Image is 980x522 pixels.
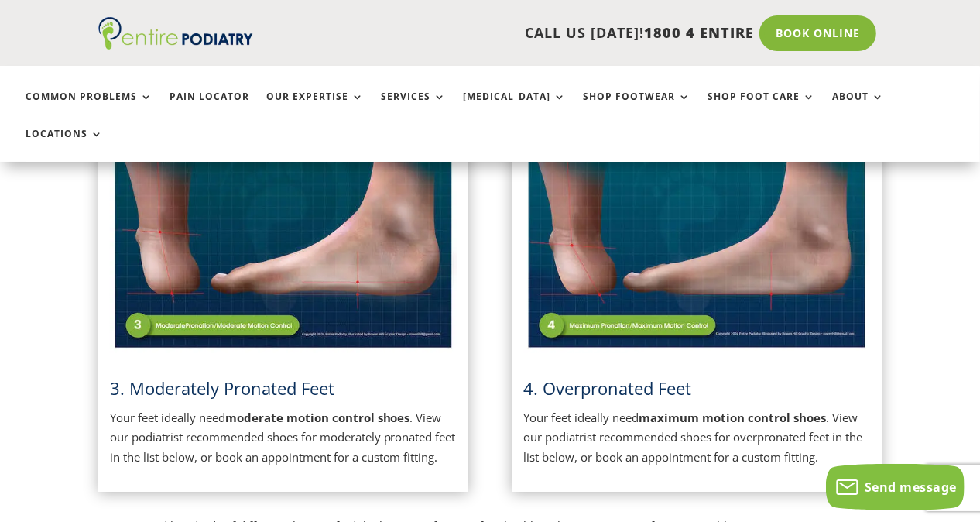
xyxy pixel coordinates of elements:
[225,410,410,425] strong: moderate motion control shoes
[865,479,957,496] span: Send message
[381,91,446,125] a: Services
[826,464,965,510] button: Send message
[110,376,334,400] span: 3. Moderately Pronated Feet
[274,23,755,43] p: CALL US [DATE]!
[639,410,826,425] strong: maximum motion control shoes
[110,108,457,353] img: Moderately Pronated Feet - View Podiatrist Recommended Moderate Motion Control Shoes
[832,91,884,125] a: About
[26,129,103,162] a: Locations
[98,17,253,50] img: logo (1)
[708,91,815,125] a: Shop Foot Care
[523,376,691,400] span: 4. Overpronated Feet
[583,91,690,125] a: Shop Footwear
[523,408,871,468] p: Your feet ideally need . View our podiatrist recommended shoes for overpronated feet in the list ...
[463,91,566,125] a: [MEDICAL_DATA]
[266,91,364,125] a: Our Expertise
[523,108,871,353] img: Overpronated Feet - View Podiatrist Recommended Maximum Motion Control Shoes
[170,91,249,125] a: Pain Locator
[644,23,754,42] span: 1800 4 ENTIRE
[98,37,253,53] a: Entire Podiatry
[759,15,876,51] a: Book Online
[26,91,152,125] a: Common Problems
[110,408,457,468] p: Your feet ideally need . View our podiatrist recommended shoes for moderately pronated feet in th...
